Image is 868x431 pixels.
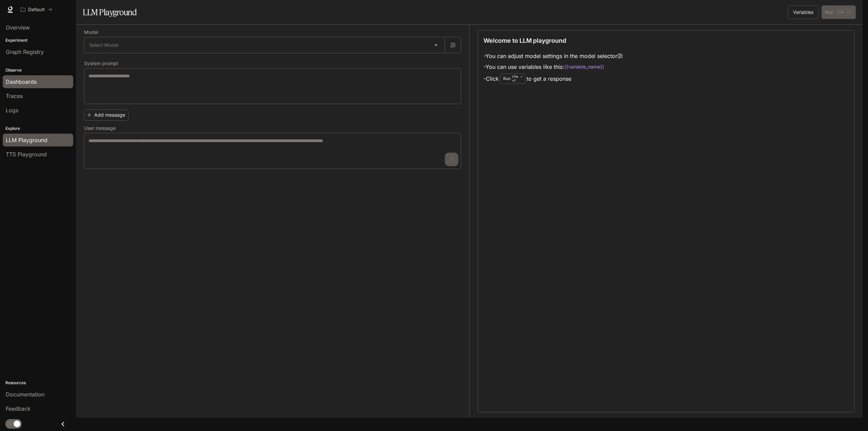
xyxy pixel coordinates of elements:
li: - You can adjust model settings in the model selector [484,51,623,61]
div: Select Model [84,37,445,53]
p: Default [28,7,45,13]
li: - You can use variables like this: [484,61,623,72]
button: Variables [788,5,819,19]
h1: LLM Playground [83,5,137,19]
li: - Click to get a response [484,72,623,85]
p: Model [84,30,98,35]
p: Welcome to LLM playground [484,36,566,45]
p: CTRL + [512,75,522,79]
button: All workspaces [18,3,55,16]
span: Select Model [89,42,118,48]
p: User message [84,126,116,131]
p: ⏎ [512,75,522,83]
button: Add message [84,110,129,121]
div: Run [500,74,525,84]
code: {{variable_name}} [564,63,604,70]
p: System prompt [84,61,118,66]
